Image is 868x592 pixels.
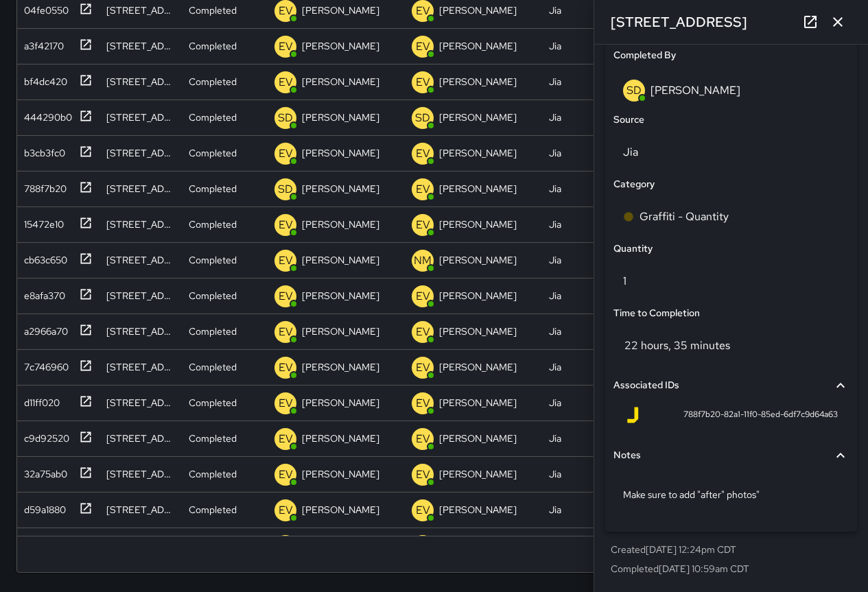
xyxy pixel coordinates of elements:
[279,359,293,376] p: EV
[279,395,293,412] p: EV
[279,466,293,483] p: EV
[302,396,379,410] p: [PERSON_NAME]
[416,466,430,483] p: EV
[279,74,293,91] p: EV
[416,181,430,198] p: EV
[439,217,517,231] p: [PERSON_NAME]
[302,3,379,17] p: [PERSON_NAME]
[439,110,517,124] p: [PERSON_NAME]
[549,217,561,231] div: Jia
[19,34,64,53] div: a3f42170
[189,503,237,517] p: Completed
[439,253,517,267] p: [PERSON_NAME]
[189,146,237,160] p: Completed
[279,431,293,447] p: EV
[302,360,379,374] p: [PERSON_NAME]
[302,39,379,53] p: [PERSON_NAME]
[549,146,561,160] div: Jia
[302,217,379,231] p: [PERSON_NAME]
[549,39,561,53] div: Jia
[106,360,175,374] div: 1853 Hamilton Street
[279,3,293,19] p: EV
[189,431,237,445] p: Completed
[302,182,379,196] p: [PERSON_NAME]
[279,217,293,233] p: EV
[416,145,430,162] p: EV
[106,467,175,481] div: 1900 Rose Street
[549,75,561,88] div: Jia
[279,288,293,305] p: EV
[106,146,175,160] div: 2510 12 Ave
[106,75,175,88] div: 2024 Broad Street
[279,145,293,162] p: EV
[279,38,293,55] p: EV
[416,359,430,376] p: EV
[106,182,175,196] div: 1801 Lorne Street
[189,253,237,267] p: Completed
[278,181,293,198] p: SD
[19,355,69,374] div: 7c746960
[302,431,379,445] p: [PERSON_NAME]
[549,182,561,196] div: Jia
[189,182,237,196] p: Completed
[189,110,237,124] p: Completed
[106,289,175,303] div: 2227 Victoria Avenue
[106,253,175,267] div: 1901 Victoria Avenue
[189,360,237,374] p: Completed
[416,395,430,412] p: EV
[19,69,67,88] div: bf4dc420
[549,396,561,410] div: Jia
[439,396,517,410] p: [PERSON_NAME]
[279,502,293,519] p: EV
[189,324,237,338] p: Completed
[439,431,517,445] p: [PERSON_NAME]
[279,252,293,269] p: EV
[416,324,430,340] p: EV
[302,467,379,481] p: [PERSON_NAME]
[19,462,67,481] div: 32a75ab0
[549,431,561,445] div: Jia
[416,431,430,447] p: EV
[189,289,237,303] p: Completed
[19,533,68,552] div: 46aa4c80
[106,396,175,410] div: 1800 Hamilton Street
[189,396,237,410] p: Completed
[106,110,175,124] div: 1930 Lorne Street
[106,217,175,231] div: 1771 Rose Street
[439,289,517,303] p: [PERSON_NAME]
[19,497,66,517] div: d59a1880
[302,75,379,88] p: [PERSON_NAME]
[302,289,379,303] p: [PERSON_NAME]
[439,39,517,53] p: [PERSON_NAME]
[302,503,379,517] p: [PERSON_NAME]
[415,110,430,126] p: SD
[19,212,64,231] div: 15472e10
[302,324,379,338] p: [PERSON_NAME]
[189,467,237,481] p: Completed
[106,39,175,53] div: 2900 13 Ave
[189,3,237,17] p: Completed
[549,3,561,17] div: Jia
[439,503,517,517] p: [PERSON_NAME]
[19,283,65,303] div: e8afa370
[302,253,379,267] p: [PERSON_NAME]
[189,75,237,88] p: Completed
[549,467,561,481] div: Jia
[414,252,432,269] p: NM
[416,288,430,305] p: EV
[416,38,430,55] p: EV
[439,467,517,481] p: [PERSON_NAME]
[416,217,430,233] p: EV
[439,182,517,196] p: [PERSON_NAME]
[189,39,237,53] p: Completed
[19,105,72,124] div: 444290b0
[19,390,60,410] div: d11ff020
[549,324,561,338] div: Jia
[279,324,293,340] p: EV
[416,3,430,19] p: EV
[189,217,237,231] p: Completed
[549,253,561,267] div: Jia
[439,3,517,17] p: [PERSON_NAME]
[439,75,517,88] p: [PERSON_NAME]
[278,110,293,126] p: SD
